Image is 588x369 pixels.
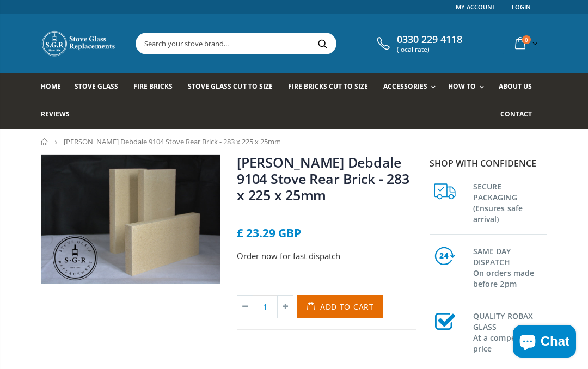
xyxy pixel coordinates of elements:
a: Contact [500,101,540,129]
a: Stove Glass [75,73,126,101]
span: Reviews [41,109,70,119]
a: Reviews [41,101,78,129]
input: Search your stove brand... [136,33,436,54]
button: Search [310,33,335,54]
a: Stove Glass Cut To Size [188,73,280,101]
span: Fire Bricks [133,82,173,91]
span: Home [41,82,61,91]
a: [PERSON_NAME] Debdale 9104 Stove Rear Brick - 283 x 225 x 25mm [237,153,409,204]
span: Add to Cart [320,302,374,312]
h3: SAME DAY DISPATCH On orders made before 2pm [473,244,547,290]
span: £ 23.29 GBP [237,225,301,241]
a: Fire Bricks [133,73,181,101]
h3: QUALITY ROBAX GLASS At a competitive price [473,309,547,354]
a: Home [41,138,49,145]
inbox-online-store-chat: Shopify online store chat [510,325,579,360]
button: Add to Cart [297,295,383,318]
a: 0 [511,33,540,54]
span: Fire Bricks Cut To Size [288,82,368,91]
span: Stove Glass Cut To Size [188,82,272,91]
p: Order now for fast dispatch [237,250,416,262]
span: About us [499,82,532,91]
span: Accessories [383,82,427,91]
a: Fire Bricks Cut To Size [288,73,376,101]
img: Stove Glass Replacement [41,30,117,57]
span: 0 [522,35,531,44]
a: How To [448,73,489,101]
span: Contact [500,109,532,119]
span: Stove Glass [75,82,118,91]
a: About us [499,73,540,101]
a: Home [41,73,69,101]
p: Shop with confidence [430,157,547,170]
a: Accessories [383,73,441,101]
span: [PERSON_NAME] Debdale 9104 Stove Rear Brick - 283 x 225 x 25mm [64,137,281,146]
span: How To [448,82,476,91]
h3: SECURE PACKAGING (Ensures safe arrival) [473,179,547,225]
img: 3_fire_bricks-2-min_963912d5-6a62-4d6c-a8c6-34da667c808f_800x_crop_center.jpg [41,155,220,284]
